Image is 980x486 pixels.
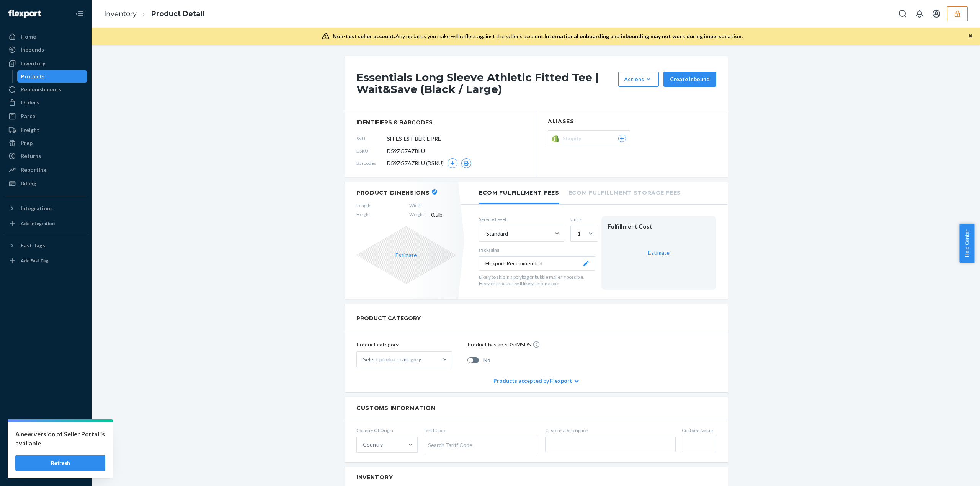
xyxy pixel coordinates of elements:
a: Returns [5,150,87,162]
a: Prep [5,137,87,149]
div: Freight [21,126,39,134]
p: Product category [356,341,452,348]
div: Add Integration [21,220,55,227]
a: Add Fast Tag [5,255,87,267]
button: Help Center [959,224,974,263]
input: Standard [485,230,486,237]
div: Billing [21,180,36,187]
a: Inbounds [5,44,87,56]
span: Length [356,202,371,209]
span: Country Of Origin [356,427,418,434]
span: International onboarding and inbounding may not work during impersonation. [544,33,743,39]
img: Flexport logo [8,10,41,18]
a: Reporting [5,164,87,176]
input: Customs Value [682,437,716,452]
label: Units [570,216,595,223]
li: Ecom Fulfillment Storage Fees [568,182,681,203]
h2: Product Dimensions [356,189,430,196]
span: D59ZG7AZBLU (DSKU) [387,159,444,167]
div: 1 [578,230,581,237]
div: Reporting [21,166,46,174]
h2: Inventory [356,475,716,480]
button: Close Navigation [72,6,87,21]
button: Integrations [5,202,87,215]
h1: Essentials Long Sleeve Athletic Fitted Tee | Wait&Save (Black / Large) [356,72,614,95]
button: Refresh [15,455,105,471]
span: No [483,356,490,364]
span: Barcodes [356,160,387,166]
a: Billing [5,177,87,190]
p: Product has an SDS/MSDS [467,341,531,348]
button: Open Search Box [895,6,910,21]
a: Inventory [104,10,137,18]
a: Product Detail [151,10,204,18]
a: Estimate [648,249,670,256]
div: Returns [21,152,41,160]
span: Weight [409,211,424,219]
a: Products [17,70,88,83]
span: Customs Description [545,427,676,434]
div: Select product category [363,356,421,363]
a: Parcel [5,110,87,122]
h2: Aliases [548,119,716,124]
div: Products [21,73,45,80]
div: Parcel [21,112,37,120]
span: Tariff Code [424,427,539,434]
button: Create inbound [663,72,716,87]
div: Add Fast Tag [21,257,48,264]
div: Home [21,33,36,41]
button: Give Feedback [5,465,87,477]
span: DSKU [356,148,387,154]
div: Replenishments [21,86,61,93]
div: Fulfillment Cost [608,222,710,231]
a: Home [5,31,87,43]
span: Non-test seller account: [333,33,395,39]
a: Help Center [5,452,87,464]
button: Flexport Recommended [479,256,595,271]
button: Fast Tags [5,239,87,252]
a: Inventory [5,57,87,70]
span: Customs Value [682,427,716,434]
a: Orders [5,96,87,109]
span: identifiers & barcodes [356,119,524,126]
h2: PRODUCT CATEGORY [356,311,421,325]
span: 0.5 lb [431,211,456,219]
div: Products accepted by Flexport [493,369,579,392]
span: Width [409,202,424,209]
div: Standard [486,230,508,237]
label: Service Level [479,216,564,223]
li: Ecom Fulfillment Fees [479,182,559,204]
span: D59ZG7AZBLU [387,147,425,155]
div: Country [363,441,383,449]
button: Actions [618,72,659,87]
p: Likely to ship in a polybag or bubble mailer if possible. Heavier products will likely ship in a ... [479,274,595,287]
button: Estimate [395,251,417,259]
div: Orders [21,99,39,106]
div: Fast Tags [21,242,45,249]
a: Replenishments [5,83,87,96]
div: Any updates you make will reflect against the seller's account. [333,33,743,40]
h2: Customs Information [356,405,716,411]
div: Inventory [21,60,45,67]
input: 1 [577,230,578,237]
div: Prep [21,139,33,147]
button: Open notifications [912,6,927,21]
a: Talk to Support [5,439,87,451]
a: Add Integration [5,218,87,230]
span: SKU [356,135,387,142]
div: Search Tariff Code [424,437,539,453]
button: Open account menu [929,6,944,21]
button: Shopify [548,130,630,146]
p: Packaging [479,247,595,253]
a: Freight [5,124,87,136]
a: Settings [5,426,87,438]
div: Inbounds [21,46,44,54]
div: Integrations [21,205,53,212]
p: A new version of Seller Portal is available! [15,429,105,448]
span: Shopify [563,135,585,142]
span: Height [356,211,371,219]
div: Actions [624,75,653,83]
ol: breadcrumbs [98,3,211,25]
